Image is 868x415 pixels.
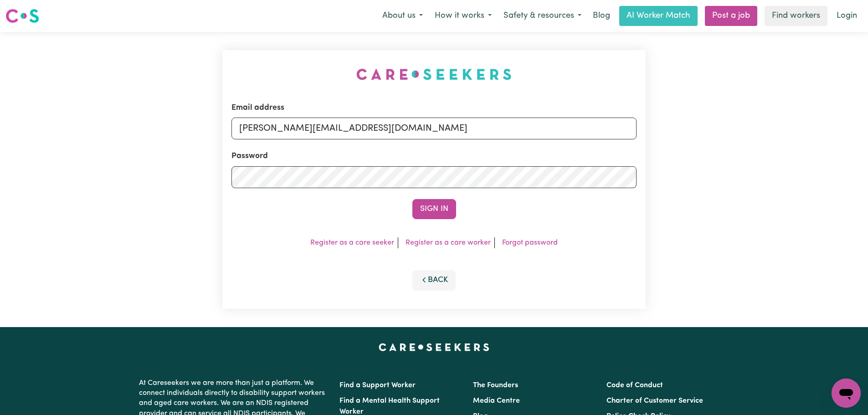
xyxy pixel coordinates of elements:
[705,6,757,26] a: Post a job
[231,150,268,162] label: Password
[310,239,394,246] a: Register as a care seeker
[619,6,698,26] a: AI Worker Match
[502,239,558,246] a: Forgot password
[339,382,416,389] a: Find a Support Worker
[587,6,616,26] a: Blog
[412,270,456,290] button: Back
[5,5,39,26] a: Careseekers logo
[765,6,827,26] a: Find workers
[498,6,587,26] button: Safety & resources
[406,239,491,246] a: Register as a care worker
[831,6,863,26] a: Login
[606,382,663,389] a: Code of Conduct
[412,199,456,219] button: Sign In
[832,379,861,408] iframe: Button to launch messaging window
[473,397,520,405] a: Media Centre
[473,382,518,389] a: The Founders
[231,118,637,139] input: Email address
[606,397,703,405] a: Charter of Customer Service
[376,6,429,26] button: About us
[429,6,498,26] button: How it works
[379,343,489,351] a: Careseekers home page
[231,102,284,114] label: Email address
[5,8,39,24] img: Careseekers logo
